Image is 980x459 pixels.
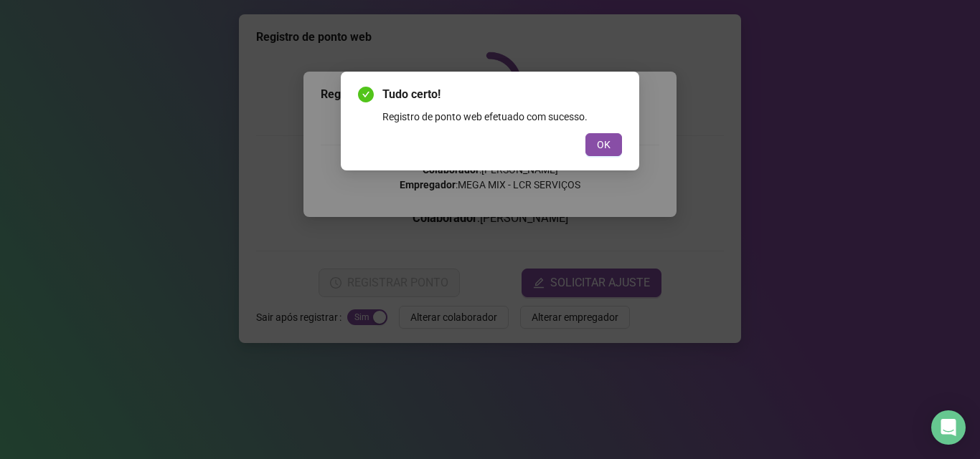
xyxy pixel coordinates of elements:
button: OK [585,133,622,156]
div: Registro de ponto web efetuado com sucesso. [382,109,622,125]
span: Tudo certo! [382,86,622,103]
span: OK [597,137,611,153]
div: Open Intercom Messenger [931,410,966,445]
span: check-circle [358,87,374,102]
